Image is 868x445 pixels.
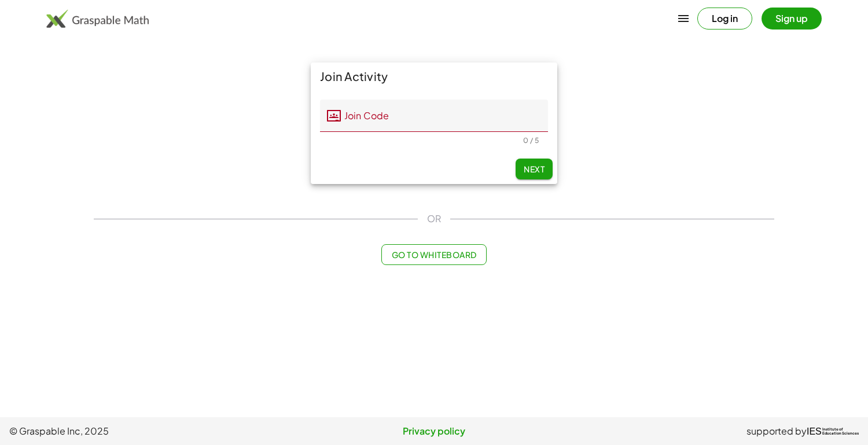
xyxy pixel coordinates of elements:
a: Privacy policy [292,424,575,438]
button: Sign up [762,8,822,30]
button: Log in [697,8,752,30]
button: Next [516,159,553,179]
div: 0 / 5 [523,136,539,145]
span: OR [427,212,441,226]
span: Next [524,164,545,174]
span: supported by [746,424,807,438]
span: © Graspable Inc, 2025 [9,424,292,438]
button: Go to Whiteboard [381,244,486,265]
span: IES [807,426,822,437]
span: Institute of Education Sciences [822,428,859,436]
div: Join Activity [311,62,557,90]
a: IESInstitute ofEducation Sciences [807,424,859,438]
span: Go to Whiteboard [391,249,476,260]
